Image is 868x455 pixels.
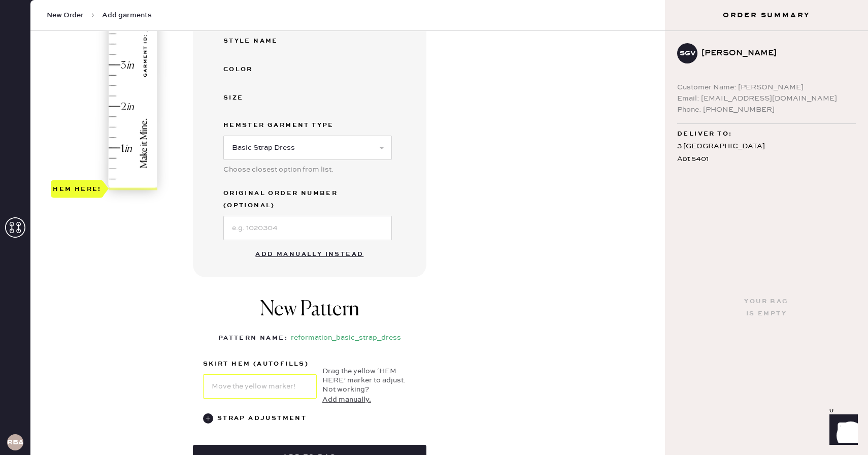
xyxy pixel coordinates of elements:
div: Pattern Name : [218,332,288,344]
label: skirt hem (autofills) [203,358,317,370]
label: Hemster Garment Type [223,119,392,132]
div: Hem here! [53,183,102,195]
h1: New Pattern [260,298,359,332]
div: Style name [223,35,305,47]
button: Add manually instead [249,244,370,265]
span: Add garments [102,10,152,20]
div: Customer Name: [PERSON_NAME] [677,82,856,93]
div: [PERSON_NAME] [702,47,848,59]
div: Choose closest option from list. [223,164,392,175]
span: Deliver to: [677,128,732,140]
div: Drag the yellow ‘HEM HERE’ marker to adjust. [322,367,416,385]
div: Not working? [322,385,416,405]
h3: RBA [7,439,23,446]
div: Color [223,63,305,76]
div: 3 [GEOGRAPHIC_DATA] Apt 5401 [GEOGRAPHIC_DATA] , [GEOGRAPHIC_DATA] 77004 [677,140,856,191]
div: Strap Adjustment [217,412,307,425]
h3: SGV [680,50,695,57]
div: Your bag is empty [744,296,788,320]
span: New Order [47,10,84,20]
input: e.g. 1020304 [223,216,392,240]
label: Original Order Number (Optional) [223,187,392,212]
div: Phone: [PHONE_NUMBER] [677,104,856,115]
div: reformation_basic_strap_dress [291,332,401,344]
div: Size [223,92,305,104]
h3: Order Summary [665,10,868,20]
button: Add manually. [322,394,371,405]
div: Email: [EMAIL_ADDRESS][DOMAIN_NAME] [677,93,856,104]
iframe: Front Chat [820,409,863,453]
input: Move the yellow marker! [203,374,317,399]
